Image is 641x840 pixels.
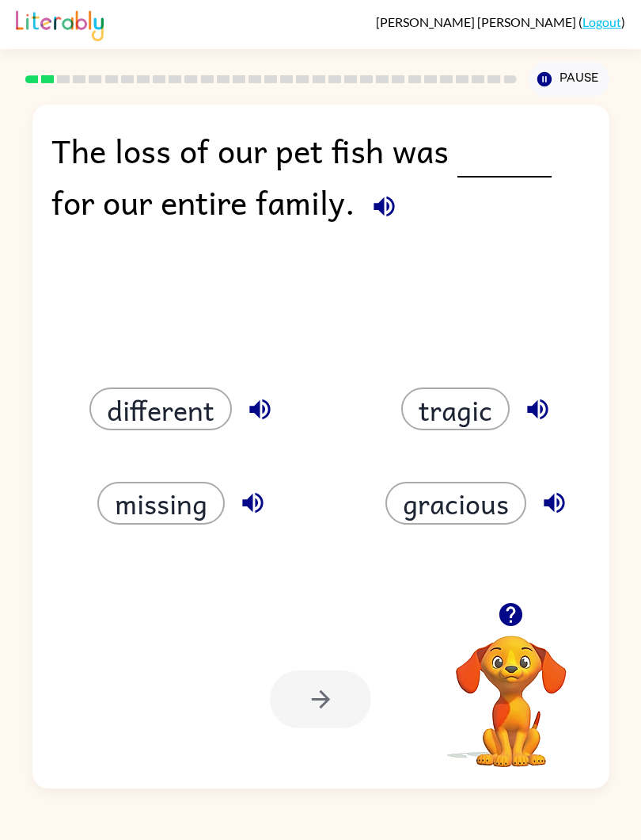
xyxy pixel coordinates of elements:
[376,14,578,29] span: [PERSON_NAME] [PERSON_NAME]
[582,14,621,29] a: Logout
[529,61,609,97] button: Pause
[97,482,225,525] button: missing
[401,388,510,430] button: tragic
[385,482,526,525] button: gracious
[376,14,625,29] div: ( )
[89,388,232,430] button: different
[432,611,590,769] video: Your browser must support playing .mp4 files to use Literably. Please try using another browser.
[51,124,590,244] div: The loss of our pet fish was for our entire family.
[16,6,104,41] img: Literably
